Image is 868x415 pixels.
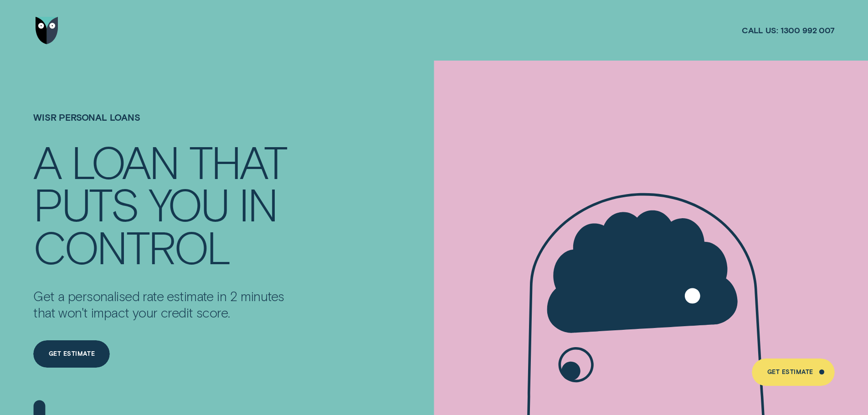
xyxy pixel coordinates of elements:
div: A [33,140,61,182]
h1: Wisr Personal Loans [33,112,297,140]
div: YOU [149,182,228,225]
div: PUTS [33,182,138,225]
a: Get Estimate [752,359,834,386]
p: Get a personalised rate estimate in 2 minutes that won't impact your credit score. [33,288,297,321]
a: Get Estimate [33,340,110,368]
span: Call us: [742,25,778,36]
div: CONTROL [33,225,230,267]
img: Wisr [36,17,58,44]
div: THAT [189,140,286,182]
a: Call us:1300 992 007 [742,25,835,36]
div: IN [239,182,277,225]
h4: A LOAN THAT PUTS YOU IN CONTROL [33,140,297,267]
div: LOAN [71,140,178,182]
span: 1300 992 007 [781,25,835,36]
